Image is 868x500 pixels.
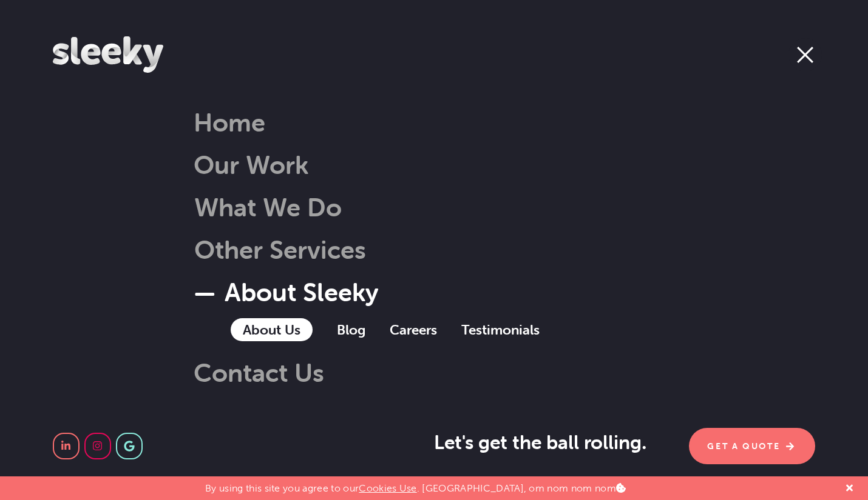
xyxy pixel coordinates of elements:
[194,149,308,180] a: Our Work
[689,428,815,464] a: Get A Quote
[194,107,265,138] a: Home
[359,482,417,494] a: Cookies Use
[205,476,626,494] p: By using this site you agree to our . [GEOGRAPHIC_DATA], om nom nom nom
[390,321,437,338] a: Careers
[434,430,646,454] span: Let's get the ball rolling
[194,357,324,388] a: Contact Us
[163,192,342,222] a: What We Do
[643,432,648,453] span: .
[231,318,313,341] a: About Us
[163,234,366,265] a: Other Services
[194,276,379,307] a: About Sleeky
[53,36,163,73] img: Sleeky Web Design Newcastle
[461,321,540,338] a: Testimonials
[337,321,365,338] a: Blog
